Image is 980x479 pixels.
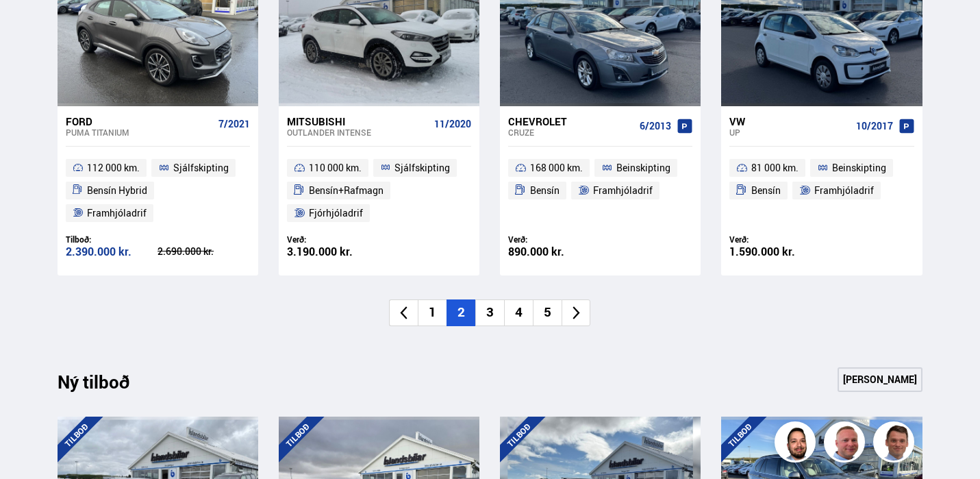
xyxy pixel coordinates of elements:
div: Cruze [508,127,634,137]
div: 2.390.000 kr. [66,246,158,258]
div: Verð: [287,234,379,245]
span: Beinskipting [616,160,670,176]
span: 6/2013 [640,121,671,132]
span: 81 000 km. [751,160,799,176]
div: 2.690.000 kr. [158,247,250,256]
img: siFngHWaQ9KaOqBr.png [826,423,867,465]
span: 11/2020 [434,119,471,130]
li: 1 [418,299,447,326]
div: Puma TITANIUM [66,127,213,137]
div: Verð: [729,234,822,245]
div: Tilboð: [66,234,158,245]
span: 7/2021 [218,119,250,130]
span: Fjórhjóladrif [309,205,363,221]
div: Mitsubishi [287,115,429,127]
li: 5 [533,299,562,326]
div: Outlander INTENSE [287,127,429,137]
div: 3.190.000 kr. [287,246,379,258]
span: Framhjóladrif [593,182,653,199]
a: Mitsubishi Outlander INTENSE 11/2020 110 000 km. Sjálfskipting Bensín+Rafmagn Fjórhjóladrif Verð:... [279,106,479,275]
img: nhp88E3Fdnt1Opn2.png [777,423,818,465]
a: VW Up 10/2017 81 000 km. Beinskipting Bensín Framhjóladrif Verð: 1.590.000 kr. [721,106,922,275]
a: Ford Puma TITANIUM 7/2021 112 000 km. Sjálfskipting Bensín Hybrid Framhjóladrif Tilboð: 2.390.000... [58,106,258,275]
span: Bensín Hybrid [87,182,147,199]
div: Up [729,127,850,137]
span: Bensín+Rafmagn [309,182,384,199]
li: 2 [447,299,475,326]
span: 112 000 km. [87,160,140,176]
span: 10/2017 [856,121,893,132]
span: Sjálfskipting [173,160,229,176]
span: Bensín [530,182,560,199]
div: VW [729,115,850,127]
span: Framhjóladrif [814,182,874,199]
div: Ný tilboð [58,371,153,400]
span: Sjálfskipting [394,160,450,176]
li: 4 [504,299,533,326]
span: Beinskipting [832,160,886,176]
div: 890.000 kr. [508,246,601,258]
div: Ford [66,115,213,127]
div: Verð: [508,234,601,245]
li: 3 [475,299,504,326]
a: Chevrolet Cruze 6/2013 168 000 km. Beinskipting Bensín Framhjóladrif Verð: 890.000 kr. [500,106,701,275]
div: 1.590.000 kr. [729,246,822,258]
a: [PERSON_NAME] [838,367,922,392]
img: FbJEzSuNWCJXmdc-.webp [875,423,916,465]
span: Bensín [751,182,781,199]
span: 110 000 km. [309,160,362,176]
span: Framhjóladrif [87,205,147,221]
div: Chevrolet [508,115,634,127]
span: 168 000 km. [530,160,583,176]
